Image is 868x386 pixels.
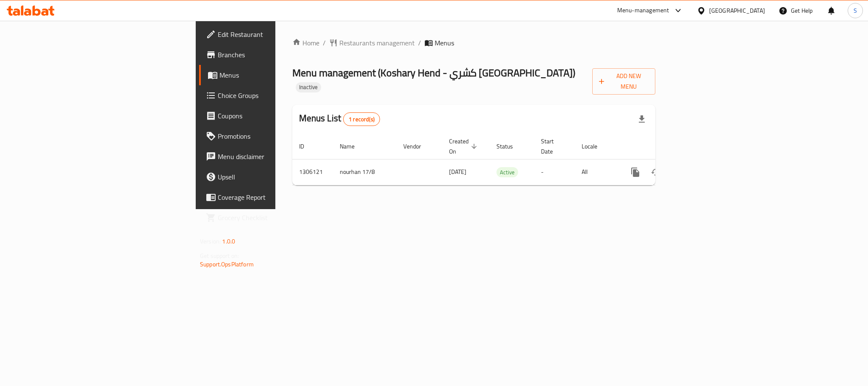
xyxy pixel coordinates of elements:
span: Upsell [218,172,334,182]
li: / [418,38,421,48]
div: Total records count [343,112,380,126]
button: Change Status [646,162,666,182]
span: Menus [219,70,334,80]
a: Branches [199,45,341,65]
a: Coupons [199,106,341,126]
span: Menu management ( Koshary Hend - كشري [GEOGRAPHIC_DATA] ) [292,63,575,82]
td: All [575,159,618,185]
span: Choice Groups [218,90,334,101]
span: Version: [200,236,221,247]
td: nourhan 17/8 [333,159,397,185]
a: Grocery Checklist [199,207,341,228]
span: Branches [218,50,334,60]
span: Start Date [541,136,565,157]
td: - [534,159,575,185]
span: ID [299,141,315,151]
span: Coverage Report [218,192,334,202]
span: Add New Menu [599,71,649,92]
a: Support.OpsPlatform [200,259,254,270]
span: Menu disclaimer [218,151,334,162]
a: Edit Restaurant [199,24,341,45]
span: Edit Restaurant [218,29,334,39]
table: enhanced table [292,134,713,185]
span: Name [340,141,366,151]
span: Active [496,168,518,177]
h2: Menus List [299,112,380,126]
div: [GEOGRAPHIC_DATA] [709,6,765,15]
a: Restaurants management [329,38,415,48]
span: Grocery Checklist [218,213,334,223]
a: Promotions [199,126,341,146]
span: Restaurants management [339,38,415,48]
span: 1 record(s) [344,115,380,123]
div: Menu-management [617,6,669,16]
button: Add New Menu [592,68,655,95]
span: Menus [435,38,454,48]
span: Locale [582,141,608,151]
span: Vendor [403,141,432,151]
span: 1.0.0 [222,236,235,247]
a: Menus [199,65,341,85]
span: Promotions [218,131,334,141]
span: Get support on: [200,250,239,261]
span: S [854,6,857,15]
nav: breadcrumb [292,38,655,48]
span: Status [496,141,524,151]
span: [DATE] [449,166,466,177]
a: Choice Groups [199,85,341,106]
button: more [625,162,646,182]
a: Upsell [199,167,341,187]
a: Coverage Report [199,187,341,207]
span: Coupons [218,111,334,121]
span: Created On [449,136,480,157]
a: Menu disclaimer [199,146,341,167]
th: Actions [618,134,713,159]
div: Export file [632,109,652,129]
